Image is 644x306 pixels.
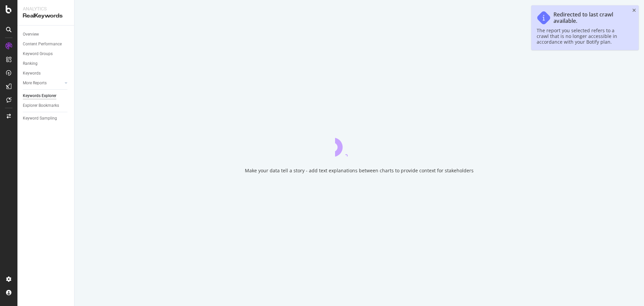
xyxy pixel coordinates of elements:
div: Keywords [23,70,41,77]
div: close toast [632,8,636,13]
div: RealKeywords [23,12,69,20]
div: Redirected to last crawl available. [553,11,627,24]
div: Analytics [23,5,69,12]
a: Keywords Explorer [23,92,69,99]
a: Ranking [23,60,69,67]
a: More Reports [23,80,63,87]
a: Overview [23,31,69,38]
div: Keyword Groups [23,50,53,57]
a: Content Performance [23,41,69,48]
a: Explorer Bookmarks [23,102,69,109]
div: Keyword Sampling [23,115,57,122]
div: animation [335,132,383,157]
a: Keyword Sampling [23,115,69,122]
div: More Reports [23,80,47,87]
div: Overview [23,31,39,38]
div: The report you selected refers to a crawl that is no longer accessible in accordance with your Bo... [537,28,627,45]
div: Ranking [23,60,38,67]
div: Explorer Bookmarks [23,102,59,109]
div: Make your data tell a story - add text explanations between charts to provide context for stakeho... [245,167,474,174]
a: Keywords [23,70,69,77]
div: Keywords Explorer [23,92,56,99]
a: Keyword Groups [23,50,69,57]
div: Content Performance [23,41,62,48]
